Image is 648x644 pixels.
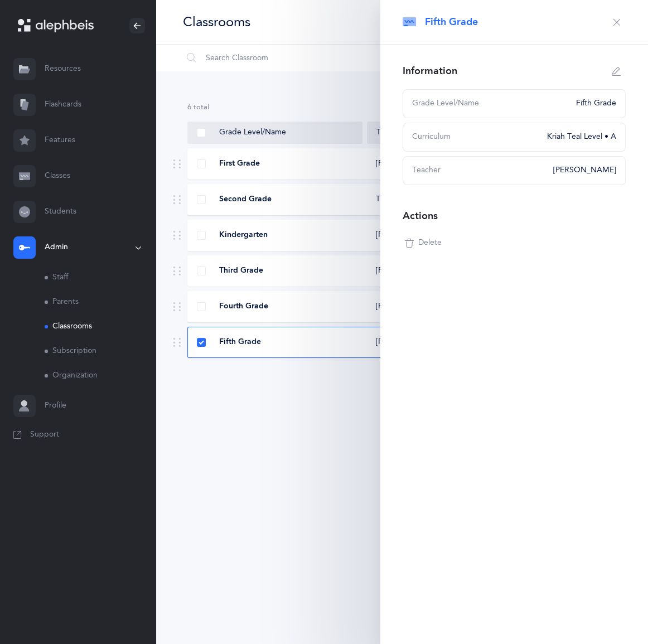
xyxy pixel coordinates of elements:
span: Fifth Grade [425,15,478,29]
span: total [194,103,209,111]
span: Fourth Grade [219,301,268,312]
div: [PERSON_NAME] [376,301,439,312]
div: Kriah Teal Level • A [540,132,616,143]
div: Grade Level/Name [197,127,353,138]
span: Support [30,429,59,440]
div: [PERSON_NAME] [553,165,616,176]
div: [PERSON_NAME] [376,230,439,241]
div: [PERSON_NAME] [376,337,439,348]
div: [PERSON_NAME] [376,158,439,170]
div: Actions [403,209,438,223]
div: 6 [187,103,617,113]
span: Third Grade [219,265,263,277]
div: Fifth Grade [569,98,616,109]
input: Search Classroom [182,45,399,71]
a: Organization [45,364,156,388]
div: [PERSON_NAME] [376,265,439,277]
span: First Grade [219,158,260,170]
div: Grade Level/Name [412,98,569,109]
a: Subscription [45,339,156,364]
a: Classrooms [45,314,156,339]
a: Staff [45,265,156,290]
div: Teacher [376,127,463,138]
div: Tehilla Greenwald [376,194,439,205]
div: Curriculum [412,132,540,143]
div: Teacher [412,165,547,176]
button: Delete [403,234,444,252]
span: Second Grade [219,194,272,205]
div: Classrooms [183,13,250,31]
span: Fifth Grade [219,337,261,348]
a: Parents [45,290,156,314]
div: Information [403,64,457,78]
span: Delete [418,238,442,249]
span: Kindergarten [219,230,268,241]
